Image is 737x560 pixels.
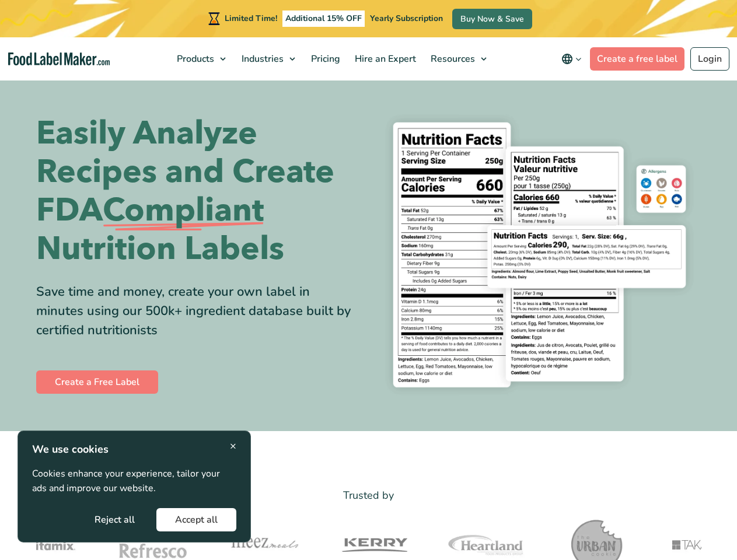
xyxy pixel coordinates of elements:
[370,13,443,24] span: Yearly Subscription
[690,47,729,71] a: Login
[424,37,493,80] a: Resources
[156,508,236,531] button: Accept all
[36,114,360,268] h1: Easily Analyze Recipes and Create FDA Nutrition Labels
[590,47,684,71] a: Create a free label
[225,13,277,24] span: Limited Time!
[282,10,365,27] span: Additional 15% OFF
[230,438,236,454] span: ×
[36,370,158,394] a: Create a Free Label
[103,191,264,230] span: Compliant
[351,52,417,65] span: Hire an Expert
[36,282,360,340] div: Save time and money, create your own label in minutes using our 500k+ ingredient database built b...
[452,9,532,29] a: Buy Now & Save
[36,487,701,504] p: Trusted by
[76,508,153,531] button: Reject all
[32,467,236,496] p: Cookies enhance your experience, tailor your ads and improve our website.
[170,37,232,80] a: Products
[32,442,109,456] strong: We use cookies
[238,52,285,65] span: Industries
[348,37,421,80] a: Hire an Expert
[235,37,301,80] a: Industries
[308,52,341,65] span: Pricing
[304,37,345,80] a: Pricing
[173,52,215,65] span: Products
[427,52,476,65] span: Resources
